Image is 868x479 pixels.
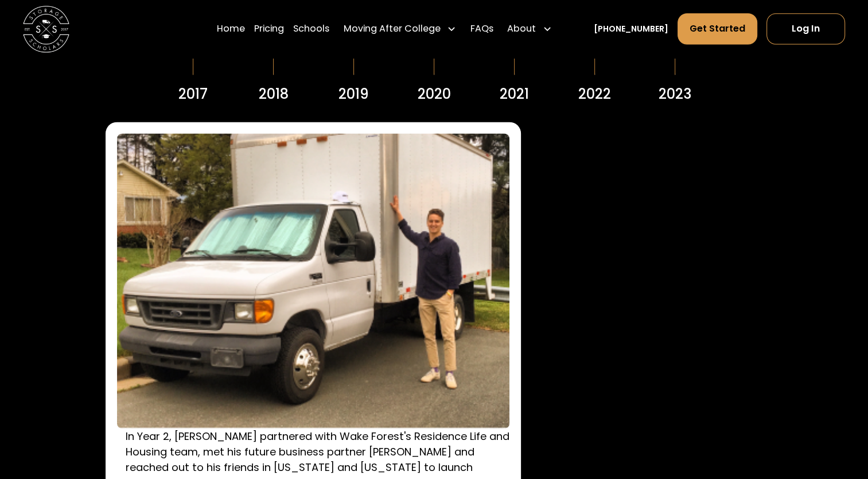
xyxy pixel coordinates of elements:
[217,13,245,45] a: Home
[766,13,845,44] a: Log In
[500,84,529,105] div: 2021
[178,84,208,105] div: 2017
[259,84,289,105] div: 2018
[418,84,451,105] div: 2020
[254,13,284,45] a: Pricing
[507,22,536,36] div: About
[293,13,329,45] a: Schools
[470,13,493,45] a: FAQs
[23,6,69,52] img: Storage Scholars main logo
[578,84,611,105] div: 2022
[338,84,369,105] div: 2019
[678,13,757,44] a: Get Started
[659,84,691,105] div: 2023
[338,13,461,45] div: Moving After College
[343,22,440,36] div: Moving After College
[503,13,556,45] div: About
[593,23,668,35] a: [PHONE_NUMBER]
